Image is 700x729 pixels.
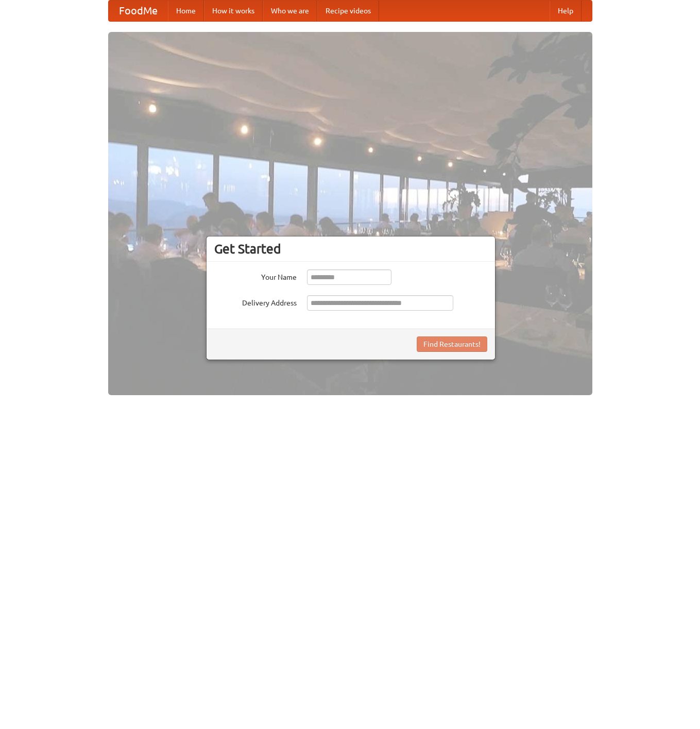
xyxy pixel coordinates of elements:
[317,1,379,21] a: Recipe videos
[204,1,263,21] a: How it works
[214,269,297,282] label: Your Name
[168,1,204,21] a: Home
[109,1,168,21] a: FoodMe
[417,336,487,352] button: Find Restaurants!
[214,241,487,257] h3: Get Started
[263,1,317,21] a: Who we are
[214,295,297,308] label: Delivery Address
[550,1,582,21] a: Help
